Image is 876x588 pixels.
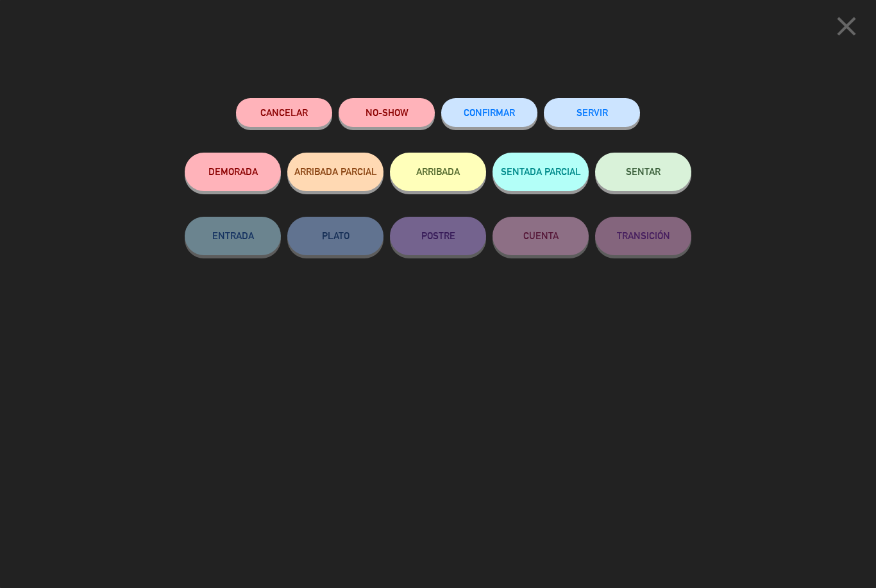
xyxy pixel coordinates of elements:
button: NO-SHOW [339,98,435,127]
span: SENTAR [626,166,661,177]
span: ARRIBADA PARCIAL [294,166,377,177]
button: CONFIRMAR [441,98,537,127]
button: ENTRADA [185,217,281,255]
i: close [830,10,863,42]
span: CONFIRMAR [464,107,515,118]
button: SERVIR [544,98,640,127]
button: Cancelar [236,98,332,127]
button: DEMORADA [185,153,281,191]
button: close [827,10,866,47]
button: SENTADA PARCIAL [493,153,589,191]
button: POSTRE [390,217,486,255]
button: TRANSICIÓN [595,217,691,255]
button: PLATO [287,217,383,255]
button: CUENTA [493,217,589,255]
button: ARRIBADA [390,153,486,191]
button: ARRIBADA PARCIAL [287,153,383,191]
button: SENTAR [595,153,691,191]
